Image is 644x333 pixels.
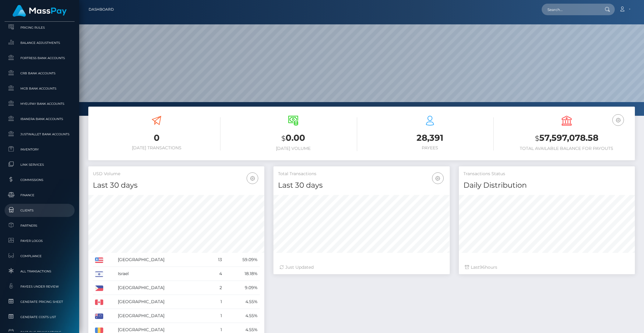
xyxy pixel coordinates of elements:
[5,143,75,156] a: Inventory
[5,189,75,202] a: Finance
[5,51,75,65] a: Fortress Bank Accounts
[5,112,75,126] a: Ibanera Bank Accounts
[209,267,224,281] td: 4
[95,328,103,333] img: RO.png
[95,314,103,319] img: AU.png
[7,161,72,168] span: Link Services
[116,267,209,281] td: Israel
[7,222,72,229] span: Partners
[7,237,72,244] span: Payer Logos
[95,285,103,291] img: PH.png
[278,171,445,177] h5: Total Transactions
[7,176,72,183] span: Commissions
[95,271,103,277] img: IL.png
[480,264,485,270] span: 96
[116,309,209,323] td: [GEOGRAPHIC_DATA]
[281,134,286,143] small: $
[280,264,443,271] div: Just Updated
[366,132,494,144] h3: 28,391
[224,281,260,295] td: 9.09%
[116,253,209,267] td: [GEOGRAPHIC_DATA]
[5,36,75,49] a: Balance Adjustments
[209,295,224,309] td: 1
[7,283,72,290] span: Payees under Review
[209,281,224,295] td: 2
[7,146,72,153] span: Inventory
[7,24,72,31] span: Pricing Rules
[5,280,75,293] a: Payees under Review
[463,180,630,191] h4: Daily Distribution
[503,146,630,151] h6: Total Available Balance for Payouts
[7,100,72,107] span: MyEUPay Bank Accounts
[5,173,75,186] a: Commissions
[542,4,599,15] input: Search...
[5,67,75,80] a: CRB Bank Accounts
[5,82,75,95] a: MCB Bank Accounts
[224,309,260,323] td: 4.55%
[209,253,224,267] td: 13
[89,3,114,16] a: Dashboard
[7,192,72,199] span: Finance
[93,180,260,191] h4: Last 30 days
[224,267,260,281] td: 18.18%
[116,281,209,295] td: [GEOGRAPHIC_DATA]
[7,268,72,275] span: All Transactions
[230,132,357,144] h3: 0.00
[7,55,72,62] span: Fortress Bank Accounts
[5,250,75,263] a: Compliance
[7,298,72,305] span: Generate Pricing Sheet
[224,295,260,309] td: 4.55%
[5,204,75,217] a: Clients
[5,310,75,324] a: Generate Costs List
[7,131,72,138] span: JustWallet Bank Accounts
[12,5,67,17] img: MassPay Logo
[7,314,72,321] span: Generate Costs List
[5,265,75,278] a: All Transactions
[230,146,357,151] h6: [DATE] Volume
[465,264,629,271] div: Last hours
[93,171,260,177] h5: USD Volume
[116,295,209,309] td: [GEOGRAPHIC_DATA]
[5,21,75,34] a: Pricing Rules
[503,132,630,144] h3: 57,597,078.58
[7,115,72,122] span: Ibanera Bank Accounts
[209,309,224,323] td: 1
[95,299,103,305] img: CA.png
[278,180,445,191] h4: Last 30 days
[366,145,494,151] h6: Payees
[7,253,72,260] span: Compliance
[7,70,72,77] span: CRB Bank Accounts
[7,39,72,46] span: Balance Adjustments
[5,97,75,110] a: MyEUPay Bank Accounts
[5,219,75,232] a: Partners
[95,257,103,263] img: US.png
[93,145,220,151] h6: [DATE] Transactions
[7,207,72,214] span: Clients
[5,128,75,141] a: JustWallet Bank Accounts
[535,134,539,143] small: $
[5,158,75,171] a: Link Services
[93,132,220,144] h3: 0
[463,171,630,177] h5: Transactions Status
[5,234,75,247] a: Payer Logos
[224,253,260,267] td: 59.09%
[7,85,72,92] span: MCB Bank Accounts
[5,295,75,308] a: Generate Pricing Sheet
